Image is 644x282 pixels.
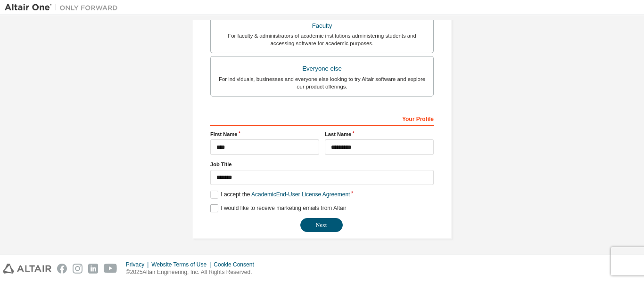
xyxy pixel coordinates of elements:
img: Altair One [5,3,123,12]
div: For faculty & administrators of academic institutions administering students and accessing softwa... [216,32,428,47]
div: Your Profile [210,111,434,126]
img: linkedin.svg [88,264,98,274]
div: Cookie Consent [214,261,259,268]
label: First Name [210,130,319,138]
label: I would like to receive marketing emails from Altair [210,204,346,212]
label: Last Name [325,130,434,138]
div: Privacy [126,261,151,268]
label: Job Title [210,161,434,168]
div: Faculty [216,19,428,32]
button: Next [300,218,343,232]
img: instagram.svg [73,264,83,274]
a: Academic End-User License Agreement [251,191,350,198]
p: © 2025 Altair Engineering, Inc. All Rights Reserved. [126,268,260,276]
div: For individuals, businesses and everyone else looking to try Altair software and explore our prod... [216,75,428,90]
div: Everyone else [216,62,428,75]
img: youtube.svg [104,264,117,274]
img: facebook.svg [57,264,67,274]
img: altair_logo.svg [3,264,51,274]
div: Website Terms of Use [151,261,214,268]
label: I accept the [210,191,350,199]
